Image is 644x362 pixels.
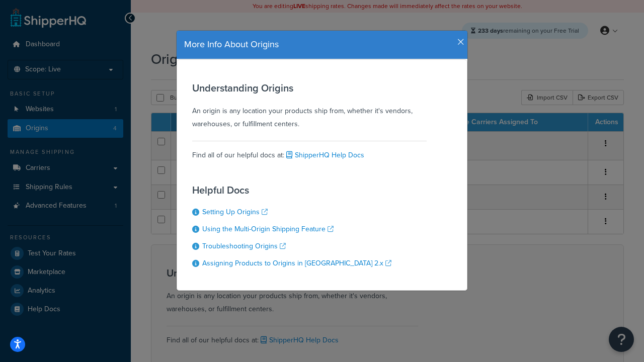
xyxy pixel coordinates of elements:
h4: More Info About Origins [184,38,460,51]
a: Troubleshooting Origins [202,241,286,251]
a: Assigning Products to Origins in [GEOGRAPHIC_DATA] 2.x [202,258,391,268]
div: Find all of our helpful docs at: [192,141,427,162]
div: An origin is any location your products ship from, whether it's vendors, warehouses, or fulfillme... [192,82,427,131]
a: Setting Up Origins [202,207,268,217]
h3: Helpful Docs [192,185,391,196]
h3: Understanding Origins [192,82,427,94]
a: ShipperHQ Help Docs [284,150,364,160]
a: Using the Multi-Origin Shipping Feature [202,224,334,234]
